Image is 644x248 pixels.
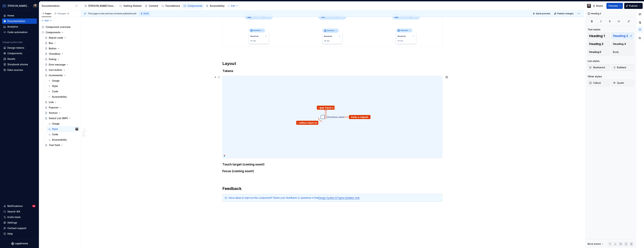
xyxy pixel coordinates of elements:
a: Invite team [2,214,37,220]
a: Component overview [40,24,79,30]
a: Components [2,51,37,56]
button: Add [227,4,239,8]
div: Button [49,47,57,50]
button: Publish [624,3,643,9]
div: Components [46,31,61,34]
span: Add [44,19,49,22]
div: Components [7,52,22,55]
div: Documentation [7,19,25,23]
a: Dialog [43,57,79,62]
span: 6 [67,12,70,15]
span: Quote [613,81,624,85]
button: Share [591,3,605,9]
a: Getting Started [118,3,143,9]
div: Contact support [7,227,26,230]
div: [PERSON_NAME] Design [88,4,116,8]
h4: Tokens [222,69,442,73]
a: Accessibility [47,137,79,142]
a: Error message [43,62,79,67]
span: Bulleted [613,66,626,69]
a: Usage [47,121,79,126]
button: Numbered [588,64,610,71]
button: Quote [611,80,634,86]
div: Dialog [49,58,56,61]
span: 90 [32,205,36,207]
div: Page tree [83,3,226,9]
span: Heading 3 [589,42,603,46]
h4: Focus (coming soon!) [222,169,442,173]
div: Section [49,111,58,115]
div: Storybook stories [7,63,28,66]
a: Storybook stories [2,62,37,67]
div: Incrementer [49,74,63,77]
span: Publish changes [557,12,574,15]
div: Box [49,41,53,45]
a: Home [2,13,37,18]
a: Usage [47,78,79,83]
a: Design tokens [2,45,37,51]
a: Assets [2,56,37,62]
a: Code [47,132,79,137]
a: Analytics [2,24,37,29]
div: Style [52,127,58,131]
span: Body [613,50,619,54]
span: Heading 5 [589,50,601,54]
span: Add [231,5,235,7]
div: Analytics [7,25,18,28]
a: Text field [43,142,79,148]
div: Block actions [588,242,604,246]
button: Heading 5 [588,49,610,55]
a: Design System & Figma Updates chat [318,196,359,199]
div: Design tokens [7,46,24,49]
button: Notifications90 [2,203,37,209]
a: Documentation [2,18,37,24]
div: Getting Started [123,4,141,8]
a: Incrementer [43,73,79,78]
div: Pages [42,12,51,15]
div: Style [52,84,58,88]
div: Changes [57,12,70,15]
div: Accessibility [210,4,225,8]
img: Teunis Vorsteveld [75,128,78,130]
div: Invite team [7,215,20,219]
div: Content [149,4,158,8]
span: Numbered [589,66,605,69]
div: Have ideas to improve this component? Share your feedback or questions in the . [229,196,440,200]
div: Accessibility [52,138,67,141]
div: Search ⌘K [7,210,20,213]
a: Style [47,83,79,89]
div: Design system data [3,41,22,44]
a: Airport code [43,35,79,40]
a: Accessibility [204,3,226,9]
div: [PERSON_NAME] Airlines [8,4,29,8]
a: Icon button [43,67,79,73]
div: Checkbox [49,52,60,56]
div: Select List (WIP) [49,117,68,120]
button: Heading 3 [588,41,610,47]
span: Callout [589,81,601,85]
div: Foundations [166,4,180,8]
button: Quick preview [532,11,552,16]
svg: Supernova Logo [11,242,28,245]
span: Heading 1 [589,34,605,38]
a: Content [143,3,159,9]
button: Preview [606,3,623,9]
div: Data sources [7,68,23,72]
a: Select List (WIP) [43,116,79,121]
span: Publish [629,4,638,8]
div: Other styles [588,75,602,78]
button: Search ⌘K [2,209,37,214]
div: List styles [588,59,600,63]
div: Code [52,133,58,136]
a: [PERSON_NAME] Design [83,3,117,9]
div: Notifications [7,204,23,208]
button: Callout [588,80,610,86]
span: Draft [144,12,149,15]
div: Code automation [7,31,28,34]
a: Checkbox [43,51,79,57]
button: Body [611,49,634,55]
a: Components [182,3,204,9]
a: Data sources [2,67,37,73]
img: Teunis Vorsteveld [587,4,591,8]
